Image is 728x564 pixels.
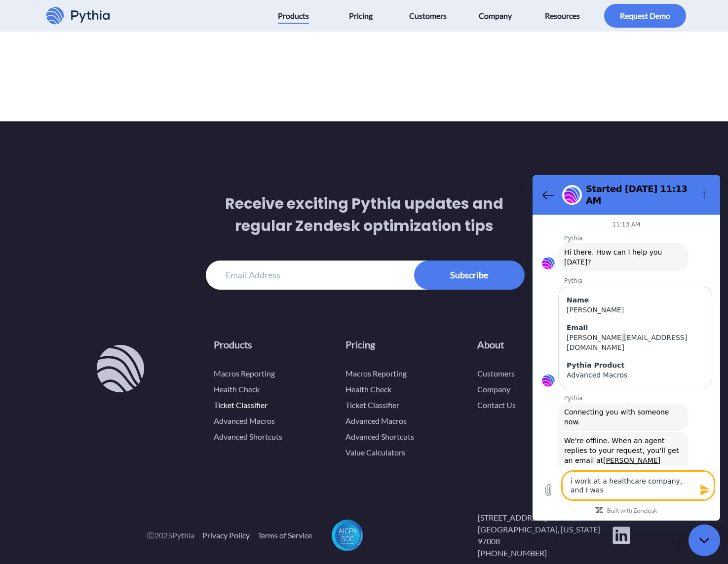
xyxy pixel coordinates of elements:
[214,338,252,350] a: Products
[349,8,373,24] span: Pricing
[147,529,194,541] span: Ⓒ 2025 Pythia
[214,369,275,378] a: Macros Reporting
[332,520,363,551] a: Pythia is SOC 2 compliant and continuously monitors its security
[477,384,510,394] a: Company
[214,416,275,425] a: Advanced Macros
[478,524,612,547] p: [GEOGRAPHIC_DATA], [US_STATE] 97008
[477,338,504,350] a: About
[214,384,260,394] a: Health Check
[214,400,268,410] a: Ticket Classifier
[478,547,612,559] a: [PHONE_NUMBER]
[345,338,375,350] a: Pricing
[206,192,523,261] h3: Receive exciting Pythia updates and regular Zendesk optimization tips
[345,448,405,457] a: Value Calculators
[345,416,407,425] a: Advanced Macros
[345,369,407,378] a: Macros Reporting
[345,384,391,394] a: Health Check
[214,432,282,441] a: Advanced Shortcuts
[97,345,141,392] a: Pythia
[477,369,515,378] a: Customers
[206,261,523,290] input: Email Address
[409,8,447,24] span: Customers
[202,529,250,541] a: Privacy Policy
[478,512,612,524] p: [STREET_ADDRESS]
[278,8,309,24] span: Products
[689,525,720,556] iframe: Button to launch messaging window, conversation in progress
[533,175,720,521] iframe: Messaging window
[477,400,516,410] a: Contact Us
[258,529,312,541] a: Terms of Service
[345,400,399,410] a: Ticket Classifier
[479,8,512,24] span: Company
[545,8,580,24] span: Resources
[345,432,414,441] a: Advanced Shortcuts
